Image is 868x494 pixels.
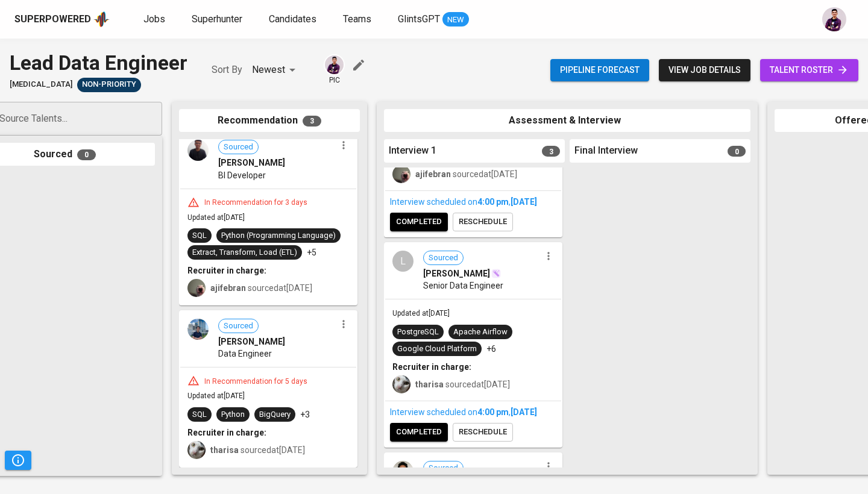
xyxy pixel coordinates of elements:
[187,428,266,437] b: Recruiter in charge:
[218,169,266,181] span: BI Developer
[392,375,410,393] img: tharisa.rizky@glints.com
[396,215,442,229] span: completed
[424,463,463,474] span: Sourced
[143,12,168,27] a: Jobs
[192,230,207,242] div: SQL
[187,319,209,340] img: 6e00bdb1f4484aab7d139c48548bb008.jpeg
[659,59,750,81] button: view job details
[77,78,141,92] div: Sufficient Talents in Pipeline
[770,63,849,78] span: talent roster
[459,425,507,439] span: reschedule
[343,12,374,27] a: Teams
[14,13,91,27] div: Superpowered
[210,445,305,455] span: sourced at [DATE]
[77,79,141,90] span: Non-Priority
[93,10,110,28] img: app logo
[156,117,158,120] button: Open
[259,409,291,421] div: BigQuery
[415,169,451,179] b: ajifebran
[192,12,245,27] a: Superhunter
[423,280,503,292] span: Senior Data Engineer
[392,165,410,183] img: aji.muda@glints.com
[187,279,206,297] img: aji.muda@glints.com
[511,407,537,417] span: [DATE]
[210,283,312,293] span: sourced at [DATE]
[398,13,440,25] span: GlintsGPT
[453,423,513,442] button: reschedule
[442,14,469,26] span: NEW
[560,63,640,78] span: Pipeline forecast
[187,441,206,459] img: tharisa.rizky@glints.com
[760,59,858,81] a: talent roster
[10,79,72,90] span: [MEDICAL_DATA]
[390,213,448,231] button: completed
[390,196,556,208] div: Interview scheduled on ,
[392,251,414,272] div: L
[477,197,509,207] span: 4:00 PM
[218,348,272,360] span: Data Engineer
[252,59,300,81] div: Newest
[252,63,285,77] p: Newest
[415,380,510,389] span: sourced at [DATE]
[210,283,246,293] b: ajifebran
[343,13,371,25] span: Teams
[303,116,321,127] span: 3
[511,197,537,207] span: [DATE]
[491,269,501,278] img: magic_wand.svg
[325,55,344,74] img: erwin@glints.com
[390,423,448,442] button: completed
[392,362,471,372] b: Recruiter in charge:
[542,146,560,157] span: 3
[459,215,507,229] span: reschedule
[415,169,517,179] span: sourced at [DATE]
[423,267,490,280] span: [PERSON_NAME]
[389,144,436,158] span: Interview 1
[397,343,477,355] div: Google Cloud Platform
[453,213,513,231] button: reschedule
[269,12,319,27] a: Candidates
[300,408,310,421] p: +3
[219,142,258,153] span: Sourced
[10,48,187,78] div: Lead Data Engineer
[77,149,96,160] span: 0
[5,451,31,470] button: Pipeline Triggers
[550,59,649,81] button: Pipeline forecast
[218,336,285,348] span: [PERSON_NAME]
[192,247,297,258] div: Extract, Transform, Load (ETL)
[200,198,312,208] div: In Recommendation for 3 days
[200,377,312,387] div: In Recommendation for 5 days
[415,380,444,389] b: tharisa
[453,327,508,338] div: Apache Airflow
[187,213,245,222] span: Updated at [DATE]
[192,13,242,25] span: Superhunter
[396,425,442,439] span: completed
[210,445,239,455] b: tharisa
[218,157,285,169] span: [PERSON_NAME]
[179,310,357,467] div: Sourced[PERSON_NAME]Data EngineerIn Recommendation for 5 daysUpdated at[DATE]SQLPythonBigQuery+3R...
[307,246,316,258] p: +5
[574,144,638,158] span: Final Interview
[269,13,316,25] span: Candidates
[219,320,258,332] span: Sourced
[384,242,562,448] div: LSourced[PERSON_NAME]Senior Data EngineerUpdated at[DATE]PostgreSQLApache AirflowGoogle Cloud Pla...
[324,54,345,86] div: pic
[392,461,414,482] img: 8b41370b3879bb9bcbc20fe54856619d.jpg
[822,7,846,31] img: erwin@glints.com
[486,343,496,355] p: +6
[192,409,207,421] div: SQL
[392,309,450,317] span: Updated at [DATE]
[424,252,463,264] span: Sourced
[187,392,245,400] span: Updated at [DATE]
[143,13,165,25] span: Jobs
[187,266,266,275] b: Recruiter in charge:
[668,63,741,78] span: view job details
[179,131,357,305] div: Sourced[PERSON_NAME]BI DeveloperIn Recommendation for 3 daysUpdated at[DATE]SQLPython (Programmin...
[179,109,360,133] div: Recommendation
[398,12,469,27] a: GlintsGPT NEW
[477,407,509,417] span: 4:00 PM
[212,63,242,77] p: Sort By
[221,409,245,421] div: Python
[390,406,556,418] div: Interview scheduled on ,
[187,140,209,161] img: d9d404cdd6dbc90b77ec72287650bb74.jpg
[397,327,439,338] div: PostgreSQL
